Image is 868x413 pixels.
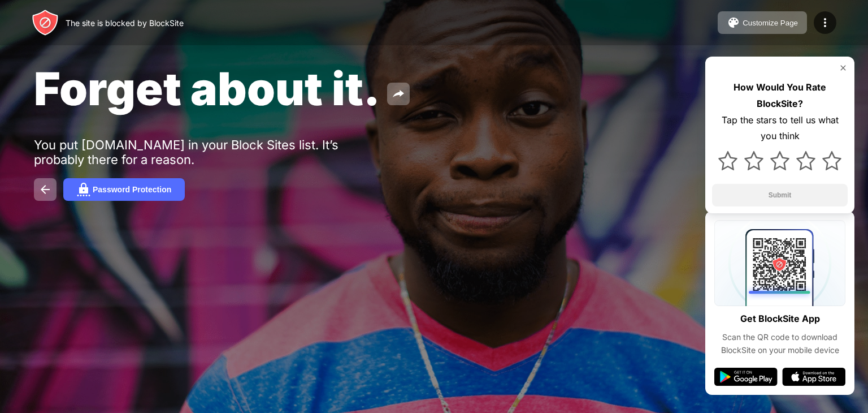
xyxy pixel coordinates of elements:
[743,19,798,27] div: Customize Page
[796,151,815,170] img: star.svg
[714,331,845,356] div: Scan the QR code to download BlockSite on your mobile device
[770,151,789,170] img: star.svg
[77,183,90,196] img: password.svg
[744,151,763,170] img: star.svg
[712,184,848,206] button: Submit
[66,18,184,28] div: The site is blocked by BlockSite
[822,151,841,170] img: star.svg
[818,16,832,29] img: menu-icon.svg
[714,368,778,386] img: google-play.svg
[740,311,820,327] div: Get BlockSite App
[839,63,848,72] img: rate-us-close.svg
[712,112,848,145] div: Tap the stars to tell us what you think
[712,79,848,112] div: How Would You Rate BlockSite?
[714,220,845,306] img: qrcode.svg
[392,87,405,101] img: share.svg
[63,178,185,201] button: Password Protection
[718,151,737,170] img: star.svg
[718,11,807,34] button: Customize Page
[782,368,845,386] img: app-store.svg
[32,9,59,36] img: header-logo.svg
[93,185,171,194] div: Password Protection
[34,61,380,116] span: Forget about it.
[727,16,740,29] img: pallet.svg
[38,183,52,196] img: back.svg
[34,137,383,167] div: You put [DOMAIN_NAME] in your Block Sites list. It’s probably there for a reason.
